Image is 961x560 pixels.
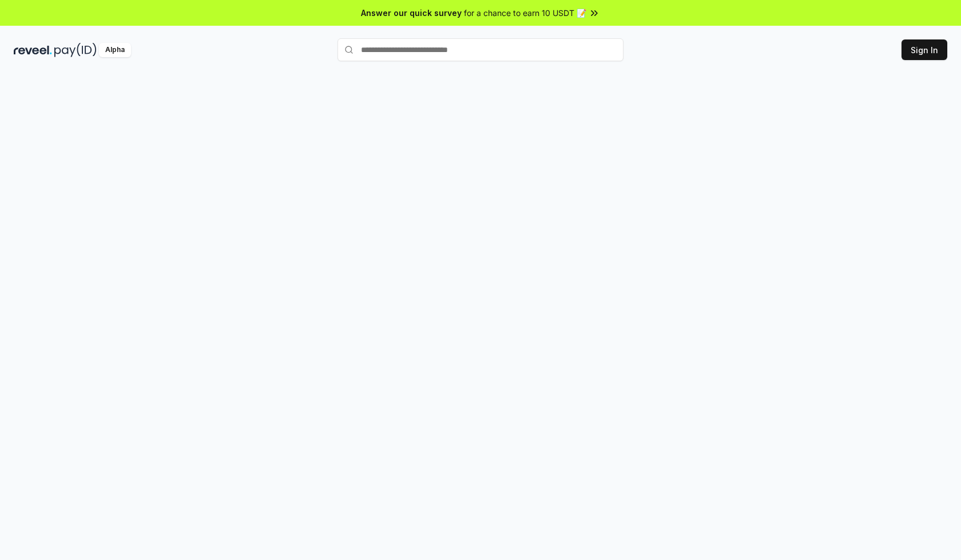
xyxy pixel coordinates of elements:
[54,43,97,57] img: pay_id
[99,43,131,57] div: Alpha
[464,7,586,19] span: for a chance to earn 10 USDT 📝
[902,39,947,60] button: Sign In
[361,7,462,19] span: Answer our quick survey
[14,43,52,57] img: reveel_dark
